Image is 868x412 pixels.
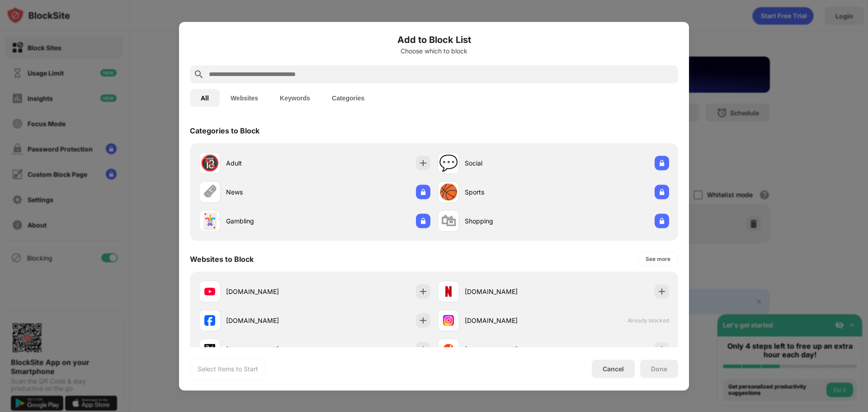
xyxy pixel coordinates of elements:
[226,216,315,226] div: Gambling
[204,315,215,326] img: favicons
[190,89,220,107] button: All
[651,365,667,372] div: Done
[646,254,670,263] div: See more
[269,89,321,107] button: Keywords
[465,158,553,168] div: Social
[439,183,458,201] div: 🏀
[465,345,553,354] div: [DOMAIN_NAME]
[198,364,258,373] div: Select Items to Start
[200,212,219,230] div: 🃏
[190,254,254,263] div: Websites to Block
[443,344,454,355] img: favicons
[627,317,669,324] span: Already blocked
[465,216,553,226] div: Shopping
[441,212,456,230] div: 🛍
[220,89,269,107] button: Websites
[603,365,624,373] div: Cancel
[190,33,678,46] h6: Add to Block List
[443,315,454,326] img: favicons
[190,47,678,54] div: Choose which to block
[226,287,315,296] div: [DOMAIN_NAME]
[465,287,553,296] div: [DOMAIN_NAME]
[465,187,553,197] div: Sports
[443,286,454,297] img: favicons
[193,69,204,80] img: search.svg
[321,89,375,107] button: Categories
[200,154,219,172] div: 🔞
[439,154,458,172] div: 💬
[204,344,215,355] img: favicons
[204,286,215,297] img: favicons
[226,316,315,325] div: [DOMAIN_NAME]
[465,316,553,325] div: [DOMAIN_NAME]
[226,187,315,197] div: News
[202,183,217,201] div: 🗞
[226,345,315,354] div: [DOMAIN_NAME]
[226,158,315,168] div: Adult
[190,126,259,135] div: Categories to Block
